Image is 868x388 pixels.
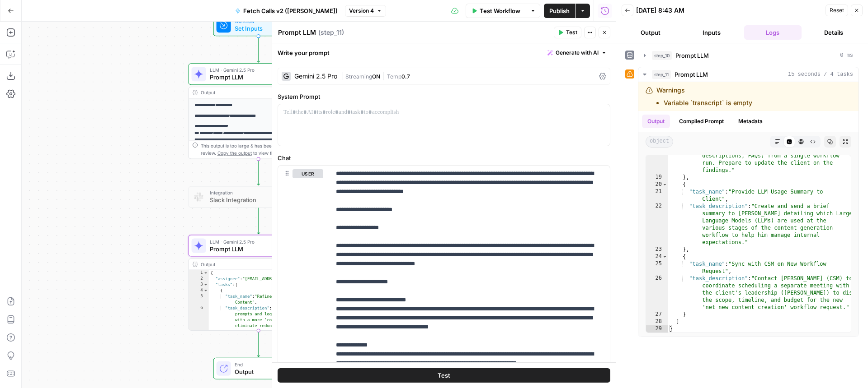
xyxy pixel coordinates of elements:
[235,367,296,376] span: Output
[638,82,859,337] div: 15 seconds / 4 tasks
[744,25,802,40] button: Logs
[372,73,380,80] span: ON
[788,70,853,79] span: 15 seconds / 4 tasks
[646,275,668,311] div: 26
[646,136,673,148] span: object
[646,325,668,333] div: 29
[278,28,316,37] textarea: Prompt LLM
[189,288,209,294] div: 4
[210,73,302,82] span: Prompt LLM
[826,5,848,16] button: Reset
[189,186,329,208] div: IntegrationSlack IntegrationStep 9
[235,24,279,33] span: Set Inputs
[549,6,570,15] span: Publish
[318,28,344,37] span: ( step_11 )
[210,245,303,254] span: Prompt LLM
[201,261,304,268] div: Output
[189,14,329,36] div: WorkflowSet InputsInputs
[830,6,844,14] span: Reset
[292,169,323,178] button: user
[203,270,208,276] span: Toggle code folding, rows 1 through 29
[189,235,329,331] div: LLM · Gemini 2.5 ProPrompt LLMStep 11Output{ "assignee":"[EMAIL_ADDRESS][DOMAIN_NAME]", "tasks":[...
[544,4,575,18] button: Publish
[201,142,325,157] div: This output is too large & has been abbreviated for review. to view the full content.
[622,25,679,40] button: Output
[194,192,203,201] img: Slack-mark-RGB.png
[257,159,260,185] g: Edge from step_10 to step_9
[235,18,279,25] span: Workflow
[652,51,672,60] span: step_10
[341,71,345,80] span: |
[662,181,667,188] span: Toggle code folding, rows 20 through 23
[257,208,260,234] g: Edge from step_9 to step_11
[638,48,859,63] button: 0 ms
[387,73,401,80] span: Temp
[646,181,668,188] div: 20
[257,36,260,62] g: Edge from start to step_10
[840,51,853,60] span: 0 ms
[210,66,302,74] span: LLM · Gemini 2.5 Pro
[646,188,668,203] div: 21
[566,28,577,37] span: Test
[235,361,296,368] span: End
[544,47,610,59] button: Generate with AI
[203,288,208,294] span: Toggle code folding, rows 4 through 7
[662,253,667,260] span: Toggle code folding, rows 24 through 27
[642,115,670,128] button: Output
[189,282,209,288] div: 3
[278,368,610,383] button: Test
[664,98,752,107] li: Variable `transcript` is empty
[201,89,304,96] div: Output
[401,73,410,80] span: 0.7
[656,86,752,107] div: Warnings
[646,203,668,246] div: 22
[380,71,387,80] span: |
[189,276,209,282] div: 2
[646,260,668,275] div: 25
[294,73,337,79] div: Gemini 2.5 Pro
[674,115,729,128] button: Compiled Prompt
[675,70,708,79] span: Prompt LLM
[638,67,859,82] button: 15 seconds / 4 tasks
[189,358,329,379] div: EndOutput
[278,92,610,101] label: System Prompt
[189,294,209,305] div: 5
[272,43,616,62] div: Write your prompt
[210,195,304,204] span: Slack Integration
[466,4,526,18] button: Test Workflow
[345,5,386,17] button: Version 4
[652,70,671,79] span: step_11
[646,246,668,253] div: 23
[345,73,372,80] span: Streaming
[805,25,863,40] button: Details
[230,4,343,18] button: Fetch Calls v2 ([PERSON_NAME])
[733,115,768,128] button: Metadata
[675,51,709,60] span: Prompt LLM
[243,6,338,15] span: Fetch Calls v2 ([PERSON_NAME])
[480,6,520,15] span: Test Workflow
[646,311,668,318] div: 27
[683,25,740,40] button: Inputs
[554,27,581,38] button: Test
[210,238,303,245] span: LLM · Gemini 2.5 Pro
[203,282,208,288] span: Toggle code folding, rows 3 through 28
[189,270,209,276] div: 1
[189,305,209,335] div: 6
[646,174,668,181] div: 19
[646,253,668,260] div: 24
[646,318,668,325] div: 28
[438,371,450,380] span: Test
[278,153,610,162] label: Chat
[349,7,374,15] span: Version 4
[210,189,304,196] span: Integration
[257,331,260,357] g: Edge from step_11 to end
[217,150,252,156] span: Copy the output
[556,49,599,57] span: Generate with AI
